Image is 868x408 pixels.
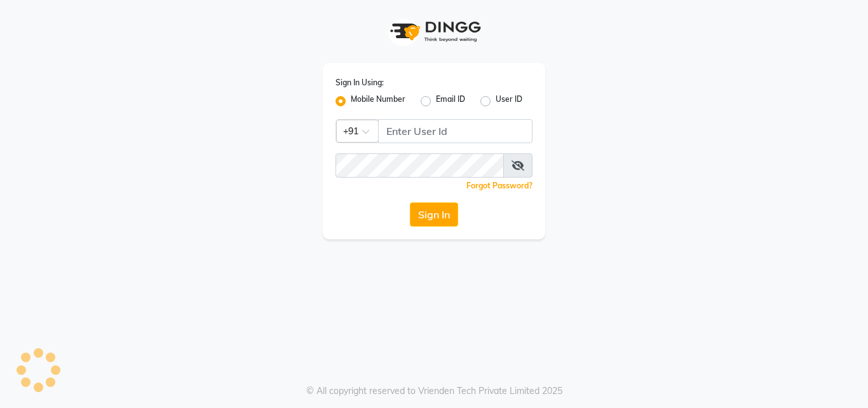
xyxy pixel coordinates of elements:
[336,77,384,88] label: Sign In Using:
[410,202,458,227] button: Sign In
[436,94,465,109] label: Email ID
[466,181,532,190] a: Forgot Password?
[496,94,522,109] label: User ID
[351,94,405,109] label: Mobile Number
[383,13,485,50] img: logo1.svg
[378,119,532,143] input: Username
[336,153,504,178] input: Username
